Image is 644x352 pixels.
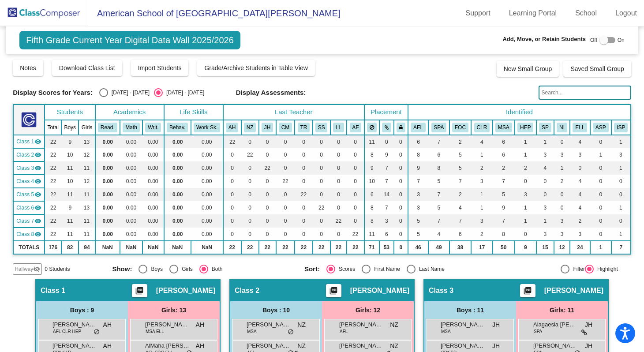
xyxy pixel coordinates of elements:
[611,120,631,135] th: Individualized Support Plan (academic or behavior)
[142,135,164,148] td: 0.00
[459,6,498,20] a: Support
[611,188,631,201] td: 0
[142,201,164,214] td: 0.00
[536,175,554,188] td: 0
[611,175,631,188] td: 0
[16,177,34,185] span: Class 4
[452,123,468,132] button: FOC
[236,89,306,97] span: Display Assessments:
[164,161,191,175] td: 0.00
[408,161,428,175] td: 9
[611,148,631,161] td: 3
[611,201,631,214] td: 1
[554,135,570,148] td: 0
[16,164,34,172] span: Class 3
[120,214,142,228] td: 0.00
[276,148,295,161] td: 0
[557,123,567,132] button: NI
[570,65,624,72] span: Saved Small Group
[241,175,259,188] td: 0
[79,120,95,135] th: Girls
[408,148,428,161] td: 8
[61,214,79,228] td: 11
[79,135,95,148] td: 13
[279,123,292,132] button: CM
[449,175,472,188] td: 7
[13,161,45,175] td: James Hammonds - No Class Name
[134,286,145,299] mat-icon: picture_as_pdf
[364,105,408,120] th: Placement
[554,201,570,214] td: 0
[259,214,276,228] td: 0
[295,188,312,201] td: 22
[79,201,95,214] td: 13
[120,188,142,201] td: 0.00
[99,88,204,97] mat-radio-group: Select an option
[20,64,36,71] span: Notes
[262,123,273,132] button: JH
[34,138,41,145] mat-icon: visibility
[449,148,472,161] td: 5
[570,175,590,188] td: 4
[79,161,95,175] td: 11
[61,188,79,201] td: 11
[313,175,330,188] td: 0
[536,201,554,214] td: 3
[34,204,41,211] mat-icon: visibility
[95,201,120,214] td: 0.00
[590,175,611,188] td: 0
[142,148,164,161] td: 0.00
[313,135,330,148] td: 0
[95,188,120,201] td: 0.00
[522,286,533,299] mat-icon: picture_as_pdf
[330,175,347,188] td: 0
[276,175,295,188] td: 22
[191,201,223,214] td: 0.00
[164,188,191,201] td: 0.00
[428,175,449,188] td: 5
[347,120,364,135] th: Allison Farmer
[515,120,536,135] th: Parent requires High Energy
[295,135,312,148] td: 0
[223,214,241,228] td: 0
[191,148,223,161] td: 0.00
[608,6,644,20] a: Logout
[164,214,191,228] td: 0.00
[520,284,535,297] button: Print Students Details
[19,31,240,49] span: Fifth Grade Current Year Digital Data Wall 2025/2026
[16,204,34,212] span: Class 6
[515,148,536,161] td: 1
[471,148,492,161] td: 1
[330,161,347,175] td: 0
[131,60,189,76] button: Import Students
[259,148,276,161] td: 0
[554,175,570,188] td: 2
[515,161,536,175] td: 2
[364,161,379,175] td: 9
[142,175,164,188] td: 0.00
[61,120,79,135] th: Boys
[276,161,295,175] td: 0
[95,175,120,188] td: 0.00
[431,123,447,132] button: SPA
[570,135,590,148] td: 4
[167,123,188,132] button: Behav.
[364,120,379,135] th: Keep away students
[88,6,341,20] span: American School of [GEOGRAPHIC_DATA][PERSON_NAME]
[590,36,597,44] span: Off
[61,175,79,188] td: 10
[61,161,79,175] td: 11
[347,188,364,201] td: 0
[570,201,590,214] td: 4
[536,148,554,161] td: 3
[493,201,515,214] td: 9
[313,120,330,135] th: Sarah Smith
[194,123,220,132] button: Work Sk.
[241,120,259,135] th: Nick Zarter
[364,201,379,214] td: 8
[471,201,492,214] td: 1
[554,148,570,161] td: 3
[95,214,120,228] td: 0.00
[45,188,61,201] td: 22
[471,135,492,148] td: 4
